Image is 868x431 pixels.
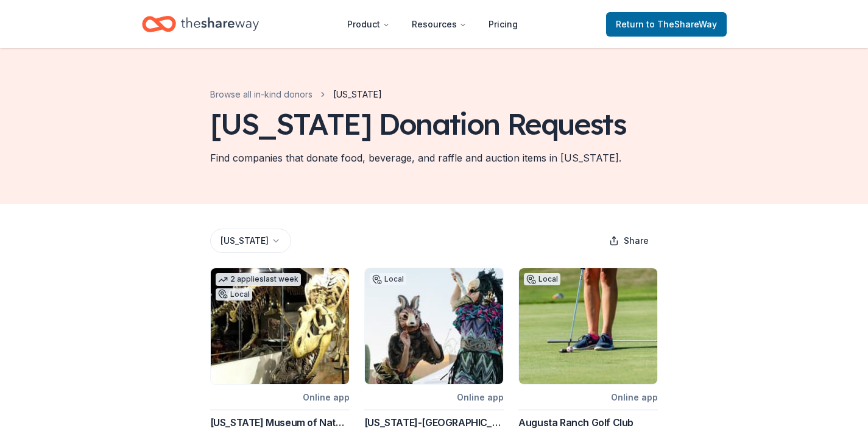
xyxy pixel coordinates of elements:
[210,151,621,165] div: Find companies that donate food, beverage, and raffle and auction items in [US_STATE].
[337,10,528,38] nav: Main
[142,10,259,38] a: Home
[616,17,717,32] span: Return
[524,273,560,285] div: Local
[303,390,350,405] div: Online app
[365,268,503,384] img: Image for Arizona-Sonora Desert Museum
[210,415,350,430] div: [US_STATE] Museum of Natural History
[606,12,727,37] a: Returnto TheShareWay
[364,415,504,430] div: [US_STATE]-[GEOGRAPHIC_DATA]
[599,229,658,253] button: Share
[211,268,349,384] img: Image for Arizona Museum of Natural History
[370,273,406,285] div: Local
[216,273,301,286] div: 2 applies last week
[337,12,400,37] button: Product
[210,87,312,102] a: Browse all in-kind donors
[333,87,382,102] span: [US_STATE]
[402,12,476,37] button: Resources
[519,268,657,384] img: Image for Augusta Ranch Golf Club
[518,415,633,430] div: Augusta Ranch Golf Club
[210,107,626,141] div: [US_STATE] Donation Requests
[646,19,717,29] span: to TheShareWay
[479,12,528,37] a: Pricing
[624,233,649,248] span: Share
[611,390,658,405] div: Online app
[210,87,382,102] nav: breadcrumb
[216,288,252,301] div: Local
[457,390,504,405] div: Online app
